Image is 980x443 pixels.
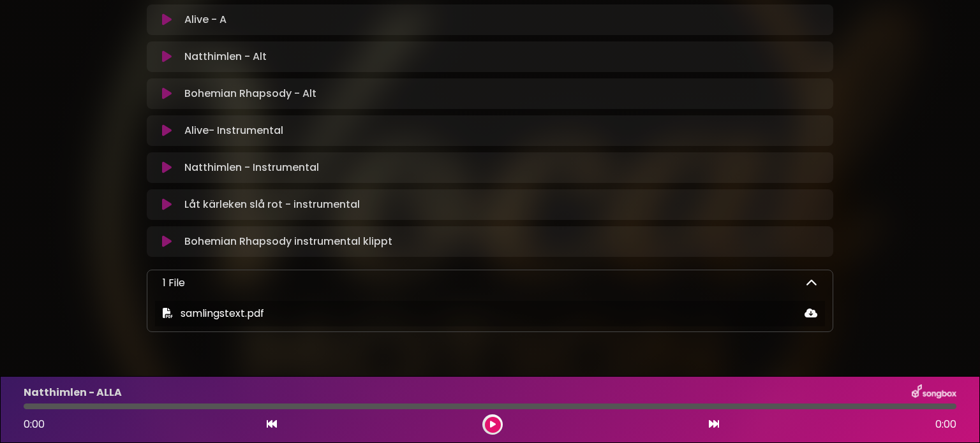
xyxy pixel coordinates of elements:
p: Bohemian Rhapsody instrumental klippt [184,234,392,249]
p: Natthimlen - Instrumental [184,160,319,175]
p: Alive - A [184,12,226,27]
p: Natthimlen - Alt [184,49,267,64]
p: Bohemian Rhapsody - Alt [184,86,316,101]
p: Alive- Instrumental [184,123,283,138]
span: samlingstext.pdf [181,306,264,321]
p: 1 File [163,275,185,291]
p: Låt kärleken slå rot - instrumental [184,197,360,212]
